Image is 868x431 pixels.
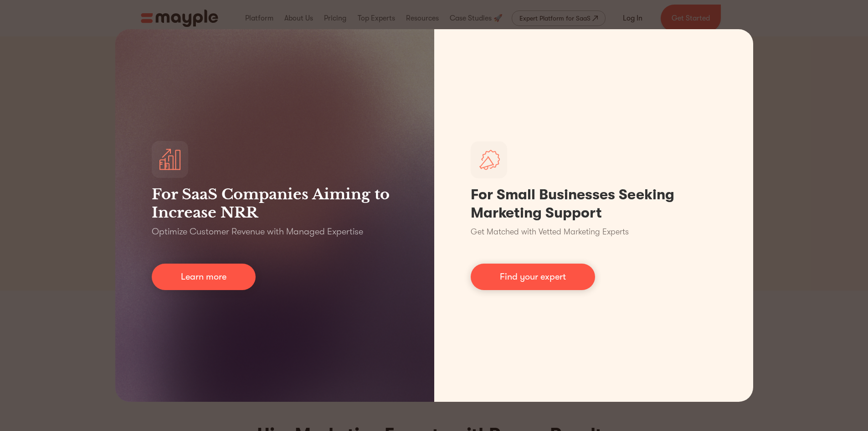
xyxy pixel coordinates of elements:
a: Learn more [152,264,256,290]
p: Get Matched with Vetted Marketing Experts [471,226,629,238]
a: Find your expert [471,264,595,290]
h3: For SaaS Companies Aiming to Increase NRR [152,185,398,222]
p: Optimize Customer Revenue with Managed Expertise [152,225,363,238]
h1: For Small Businesses Seeking Marketing Support [471,186,717,222]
